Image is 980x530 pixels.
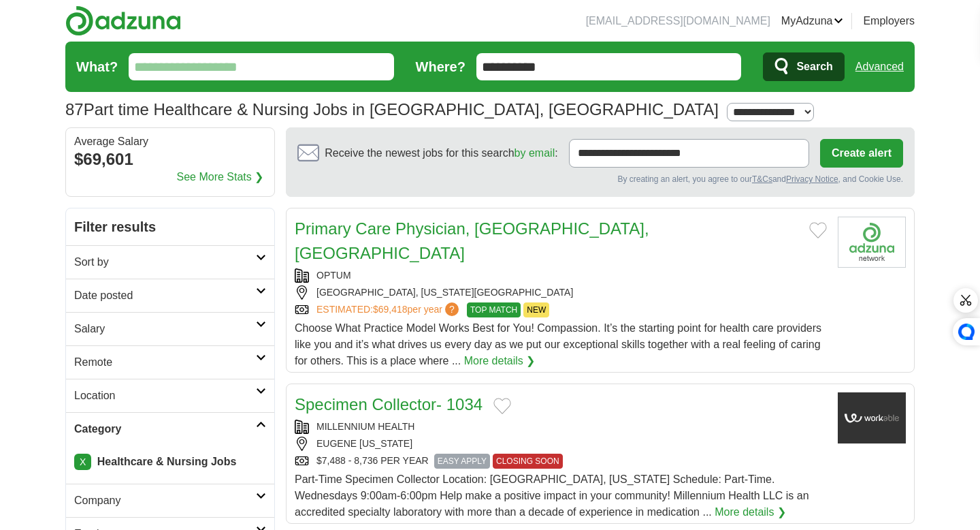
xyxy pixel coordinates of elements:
a: More details ❯ [464,353,536,369]
div: OPTUM [295,268,827,283]
div: Average Salary [74,136,266,147]
li: [EMAIL_ADDRESS][DOMAIN_NAME] [586,13,770,29]
span: EASY APPLY [434,454,490,469]
img: Adzuna logo [65,5,181,36]
label: What? [76,57,118,77]
img: Company logo [838,392,906,443]
h2: Category [74,421,256,437]
a: More details ❯ [715,504,786,520]
label: Where? [416,57,465,77]
a: Remote [66,345,274,379]
a: MyAdzuna [781,13,844,29]
a: Privacy Notice [786,174,838,184]
h2: Date posted [74,287,256,304]
a: Category [66,412,274,446]
div: MILLENNIUM HEALTH [295,420,827,434]
a: by email [514,147,555,159]
div: $69,601 [74,147,266,172]
a: Primary Care Physician, [GEOGRAPHIC_DATA], [GEOGRAPHIC_DATA] [295,219,649,262]
a: T&Cs [752,174,772,184]
span: Search [796,53,832,80]
div: [GEOGRAPHIC_DATA], [US_STATE][GEOGRAPHIC_DATA] [295,285,827,300]
div: By creating an alert, you agree to our and , and Cookie Use. [297,173,903,185]
a: Company [66,484,274,517]
h2: Location [74,388,256,404]
span: CLOSING SOON [493,454,563,469]
div: EUGENE [US_STATE] [295,437,827,451]
div: $7,488 - 8,736 PER YEAR [295,454,827,469]
button: Add to favorite jobs [809,222,827,238]
h1: Part time Healthcare & Nursing Jobs in [GEOGRAPHIC_DATA], [GEOGRAPHIC_DATA] [65,100,719,119]
button: Search [763,52,844,81]
a: Date posted [66,279,274,312]
strong: Healthcare & Nursing Jobs [97,456,237,467]
span: TOP MATCH [467,302,521,317]
a: Salary [66,312,274,345]
span: Receive the newest jobs for this search : [325,145,557,161]
span: Part-Time Specimen Collector Location: [GEOGRAPHIC_DATA], [US_STATE] Schedule: Part-Time. Wednesd... [295,473,809,518]
a: See More Stats ❯ [177,169,264,185]
span: $69,418 [373,304,408,315]
span: ? [445,302,459,316]
h2: Remote [74,354,256,371]
a: Advanced [855,53,904,80]
span: 87 [65,97,84,122]
img: Company logo [838,217,906,268]
a: Employers [863,13,915,29]
span: NEW [523,302,549,317]
a: ESTIMATED:$69,418per year? [316,302,461,317]
span: Choose What Practice Model Works Best for You! Compassion. It’s the starting point for health car... [295,322,821,367]
h2: Filter results [66,208,274,245]
a: X [74,454,91,470]
a: Sort by [66,245,274,279]
button: Add to favorite jobs [493,398,511,414]
h2: Company [74,493,256,509]
a: Location [66,379,274,412]
a: Specimen Collector- 1034 [295,395,483,414]
button: Create alert [820,139,903,168]
h2: Salary [74,321,256,337]
h2: Sort by [74,254,256,270]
